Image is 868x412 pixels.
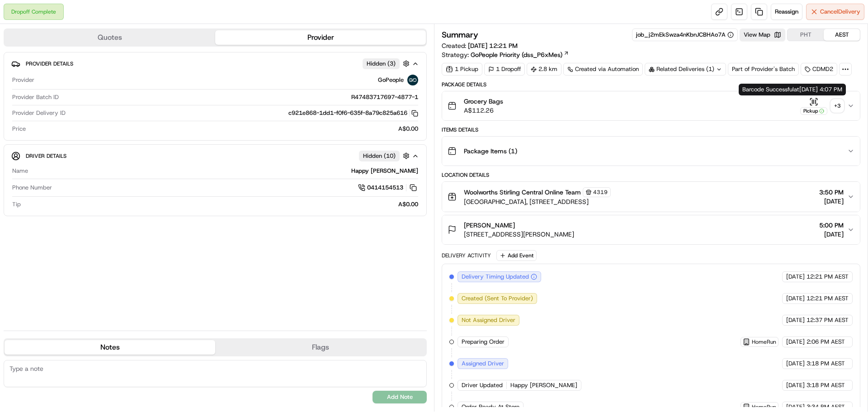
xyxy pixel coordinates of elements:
div: Pickup [800,107,827,115]
button: [PERSON_NAME][STREET_ADDRESS][PERSON_NAME]5:00 PM[DATE] [442,215,860,244]
div: A$0.00 [24,200,418,208]
button: c921e868-1dd1-f0f6-635f-8a79c825a616 [288,109,418,117]
span: Delivery Timing Updated [462,273,529,281]
div: Items Details [442,126,860,133]
span: Hidden ( 3 ) [367,60,396,68]
span: Package Items ( 1 ) [464,147,517,156]
span: 3:34 PM AEST [807,403,845,411]
span: [DATE] [786,294,805,303]
span: Preparing Order [462,338,505,346]
span: Tip [12,200,21,208]
h3: Summary [442,31,478,39]
button: Driver DetailsHidden (10) [11,148,419,163]
span: A$0.00 [398,125,418,133]
button: PHT [788,29,824,41]
div: Strategy: [442,50,569,59]
span: Provider Details [26,60,73,67]
a: GoPeople Priority (dss_P6xMes) [471,50,569,59]
button: Pickup [800,97,827,115]
button: Notes [5,340,215,355]
span: 12:21 PM AEST [807,294,849,303]
span: Provider [12,76,34,84]
span: Price [12,125,26,133]
span: Phone Number [12,184,52,192]
span: Created: [442,41,518,50]
span: Provider Delivery ID [12,109,66,117]
span: [DATE] [786,316,805,324]
span: GoPeople Priority (dss_P6xMes) [471,50,562,59]
div: Related Deliveries (1) [645,63,726,76]
button: View Map [740,28,785,41]
span: Not Assigned Driver [462,316,515,324]
button: Add Event [496,250,537,261]
button: Provider DetailsHidden (3) [11,56,419,71]
span: [DATE] [786,403,805,411]
span: 0414154513 [367,184,403,192]
span: Assigned Driver [462,360,504,368]
div: + 3 [831,99,844,112]
span: 5:00 PM [819,221,844,230]
button: Pickup+3 [800,97,844,115]
span: [DATE] [786,360,805,368]
span: 3:50 PM [819,188,844,197]
span: Driver Updated [462,381,503,389]
span: [DATE] [819,230,844,239]
button: Package Items (1) [442,137,860,166]
span: Provider Batch ID [12,93,59,101]
span: 3:18 PM AEST [807,381,845,389]
button: Reassign [771,4,802,20]
span: [DATE] [819,197,844,206]
span: [DATE] [786,273,805,281]
button: AEST [824,29,860,41]
span: 4319 [593,189,608,196]
button: CancelDelivery [806,4,864,20]
button: Provider [215,30,426,45]
span: at [DATE] 4:07 PM [794,85,842,93]
button: Hidden (10) [359,150,412,161]
span: Cancel Delivery [820,8,860,16]
span: 12:37 PM AEST [807,316,849,324]
button: job_j2mEkSwza4nKbnJCBHAo7A [636,31,734,39]
span: 2:06 PM AEST [807,338,845,346]
span: [STREET_ADDRESS][PERSON_NAME] [464,230,574,239]
span: Hidden ( 10 ) [363,152,396,160]
span: Name [12,167,28,175]
span: HomeRun [752,403,776,411]
img: gopeople_logo.png [407,75,418,85]
span: Order Ready At Store [462,403,519,411]
button: Flags [215,340,426,355]
span: 12:21 PM AEST [807,273,849,281]
div: 2.8 km [527,63,561,76]
button: Hidden (3) [363,58,412,69]
div: 1 Dropoff [484,63,525,76]
div: Happy [PERSON_NAME] [32,167,418,175]
span: [DATE] [786,338,805,346]
div: Barcode Successful [739,84,846,95]
span: GoPeople [378,76,404,84]
span: Reassign [775,8,798,16]
span: A$112.26 [464,106,503,115]
span: [PERSON_NAME] [464,221,515,230]
div: Delivery Activity [442,252,491,259]
span: [DATE] [786,381,805,389]
span: Driver Details [26,152,66,160]
button: Woolworths Stirling Central Online Team4319[GEOGRAPHIC_DATA], [STREET_ADDRESS]3:50 PM[DATE] [442,182,860,212]
div: CDMD2 [801,63,837,76]
div: Location Details [442,171,860,179]
span: Grocery Bags [464,97,503,106]
span: [GEOGRAPHIC_DATA], [STREET_ADDRESS] [464,197,611,206]
span: Happy [PERSON_NAME] [510,381,577,389]
a: Created via Automation [563,63,643,76]
span: HomeRun [752,338,776,346]
span: [DATE] 12:21 PM [468,42,518,50]
a: 0414154513 [358,183,418,193]
div: 1 Pickup [442,63,482,76]
button: Quotes [5,30,215,45]
div: Package Details [442,81,860,88]
span: Woolworths Stirling Central Online Team [464,188,581,197]
span: 3:18 PM AEST [807,360,845,368]
span: R47483717697-4877-1 [351,93,418,101]
button: Grocery BagsA$112.26Pickup+3 [442,91,860,120]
